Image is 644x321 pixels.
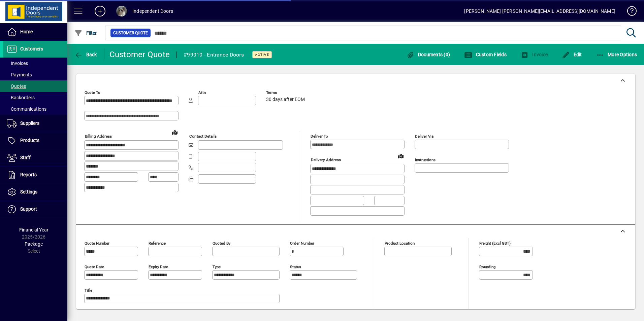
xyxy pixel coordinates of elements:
span: Communications [7,106,46,112]
span: Customers [20,46,43,51]
app-page-header-button: Back [67,48,104,61]
a: Settings [3,184,67,201]
span: Payments [7,72,32,77]
a: Communications [3,103,67,115]
a: Knowledge Base [622,1,636,23]
span: Quotes [7,83,26,89]
span: Active [255,52,269,57]
a: View on map [169,127,180,138]
div: Independent Doors [132,6,173,16]
span: Suppliers [20,120,39,126]
button: Add [89,5,111,17]
button: Back [73,48,99,61]
button: Invoice [519,48,549,61]
mat-label: Instructions [415,157,436,162]
a: Invoices [3,58,67,69]
span: Filter [74,30,97,36]
mat-label: Rounding [479,264,495,269]
mat-label: Title [85,288,92,292]
button: Custom Fields [462,48,508,61]
a: Quotes [3,80,67,92]
mat-label: Attn [198,90,206,95]
mat-label: Status [290,264,301,269]
button: More Options [594,48,639,61]
mat-label: Reference [149,241,166,245]
mat-label: Product location [385,241,415,245]
div: #99010 - Entrance Doors [184,49,244,60]
mat-label: Expiry date [149,264,168,269]
mat-label: Quoted by [213,241,230,245]
span: Support [20,206,37,212]
span: Back [74,52,97,57]
mat-label: Quote date [85,264,104,269]
a: Suppliers [3,115,67,132]
span: 30 days after EOM [266,97,305,102]
span: Home [20,29,33,34]
a: Backorders [3,92,67,103]
mat-label: Quote number [85,241,109,245]
button: Profile [111,5,132,17]
mat-label: Deliver To [311,134,328,139]
span: Invoice [521,52,548,57]
a: Products [3,132,67,149]
span: Custom Fields [464,52,507,57]
button: Documents (0) [405,48,452,61]
button: Edit [560,48,584,61]
span: Staff [20,155,31,160]
span: Financial Year [19,227,49,233]
span: Edit [562,52,582,57]
span: Package [25,241,43,247]
a: Staff [3,149,67,166]
span: Products [20,138,39,143]
span: Customer Quote [113,30,148,36]
mat-label: Deliver via [415,134,433,139]
a: Reports [3,167,67,183]
mat-label: Quote To [85,90,100,95]
span: Invoices [7,61,28,66]
div: [PERSON_NAME] [PERSON_NAME][EMAIL_ADDRESS][DOMAIN_NAME] [464,6,615,16]
span: Documents (0) [406,52,450,57]
a: Support [3,201,67,218]
mat-label: Type [213,264,221,269]
a: View on map [395,150,406,161]
span: Backorders [7,95,35,100]
span: Reports [20,172,37,177]
div: Customer Quote [109,49,170,60]
mat-label: Order number [290,241,314,245]
mat-label: Freight (excl GST) [479,241,511,245]
button: Filter [73,27,99,39]
span: Settings [20,189,37,194]
span: More Options [596,52,637,57]
span: Terms [266,91,307,95]
a: Home [3,24,67,40]
a: Payments [3,69,67,80]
